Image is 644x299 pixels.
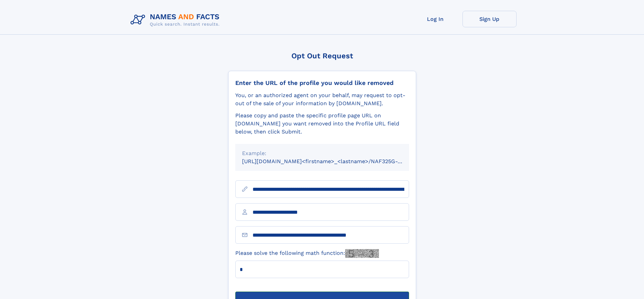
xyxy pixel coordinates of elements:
[235,112,409,136] div: Please copy and paste the specific profile page URL on [DOMAIN_NAME] you want removed into the Pr...
[242,158,422,165] small: [URL][DOMAIN_NAME]<firstname>_<lastname>/NAF325G-xxxxxxxx
[408,11,462,27] a: Log In
[462,11,517,27] a: Sign Up
[235,79,409,87] div: Enter the URL of the profile you would like removed
[235,249,379,258] label: Please solve the following math function:
[128,11,225,29] img: Logo Names and Facts
[228,52,416,60] div: Opt Out Request
[242,149,402,157] div: Example:
[235,91,409,108] div: You, or an authorized agent on your behalf, may request to opt-out of the sale of your informatio...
